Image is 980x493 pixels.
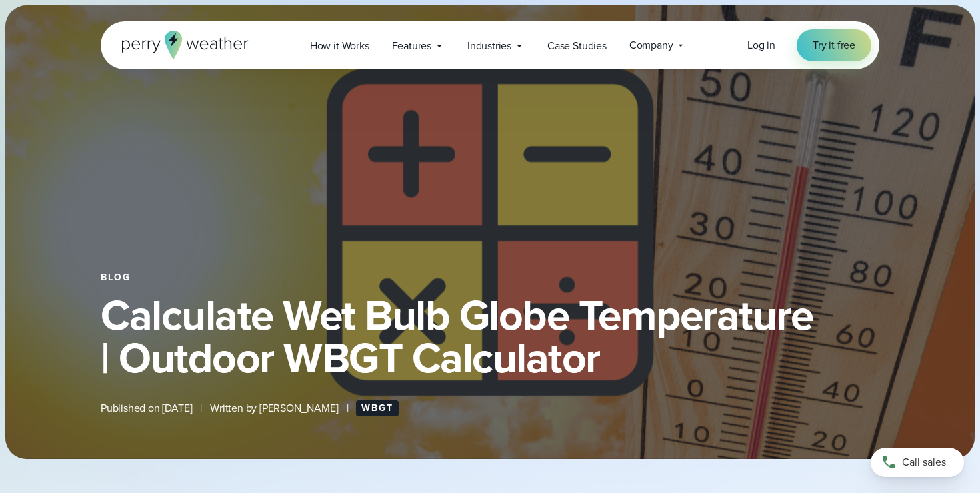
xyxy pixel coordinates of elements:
[101,272,879,283] div: Blog
[629,37,673,53] span: Company
[392,38,431,54] span: Features
[310,38,369,54] span: How it Works
[356,400,399,416] a: WBGT
[747,37,775,53] a: Log in
[101,294,879,379] h1: Calculate Wet Bulb Globe Temperature | Outdoor WBGT Calculator
[902,454,946,470] span: Call sales
[200,400,202,416] span: |
[536,32,618,59] a: Case Studies
[467,38,511,54] span: Industries
[101,400,192,416] span: Published on [DATE]
[547,38,607,54] span: Case Studies
[747,37,775,53] span: Log in
[347,400,349,416] span: |
[813,37,855,53] span: Try it free
[871,448,964,477] a: Call sales
[210,400,338,416] span: Written by [PERSON_NAME]
[797,29,871,61] a: Try it free
[299,32,381,59] a: How it Works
